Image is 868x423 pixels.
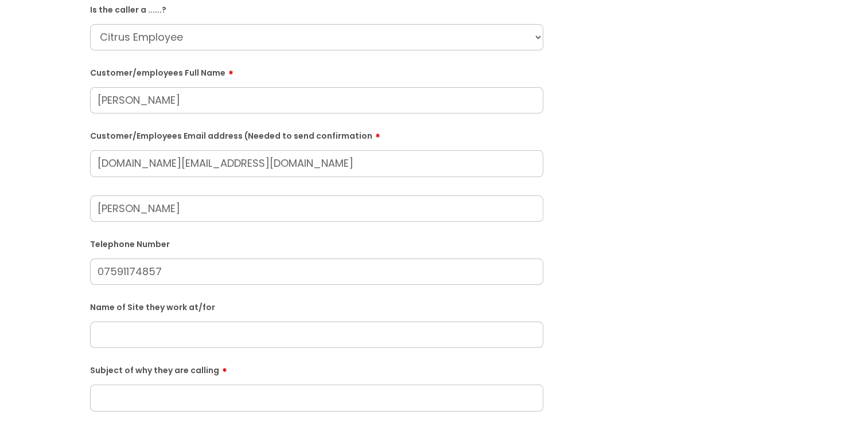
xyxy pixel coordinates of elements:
input: Your Name [90,195,543,222]
label: Customer/employees Full Name [90,64,543,78]
label: Customer/Employees Email address (Needed to send confirmation [90,127,543,141]
label: Name of Site they work at/for [90,300,543,312]
label: Telephone Number [90,237,543,249]
input: Email [90,150,543,177]
label: Subject of why they are calling [90,362,543,375]
label: Is the caller a ......? [90,3,543,15]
